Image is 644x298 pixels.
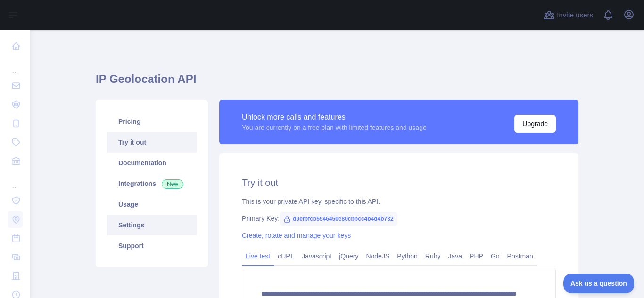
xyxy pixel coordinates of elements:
div: Unlock more calls and features [242,112,427,123]
a: Create, rotate and manage your keys [242,232,351,239]
button: Invite users [542,8,595,23]
button: Upgrade [514,115,556,133]
a: jQuery [335,249,362,264]
a: Support [107,235,197,256]
a: Usage [107,194,197,215]
a: Try it out [107,132,197,153]
span: New [162,179,183,189]
a: Python [393,249,421,264]
span: Invite users [557,10,593,21]
div: This is your private API key, specific to this API. [242,197,556,206]
a: Documentation [107,153,197,173]
a: PHP [466,249,487,264]
div: ... [8,171,23,190]
div: ... [8,56,23,75]
h1: IP Geolocation API [96,72,578,94]
div: You are currently on a free plan with limited features and usage [242,123,427,132]
a: Ruby [421,249,445,264]
a: Java [445,249,466,264]
span: d9efbfcb5546450e80cbbcc4b4d4b732 [280,212,397,226]
h2: Try it out [242,176,556,189]
div: Primary Key: [242,214,556,223]
a: Javascript [298,249,335,264]
a: cURL [274,249,298,264]
a: Integrations New [107,173,197,194]
a: NodeJS [362,249,393,264]
a: Go [487,249,504,264]
a: Live test [242,249,274,264]
iframe: Toggle Customer Support [563,274,635,293]
a: Settings [107,215,197,235]
a: Pricing [107,111,197,132]
a: Postman [504,249,537,264]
